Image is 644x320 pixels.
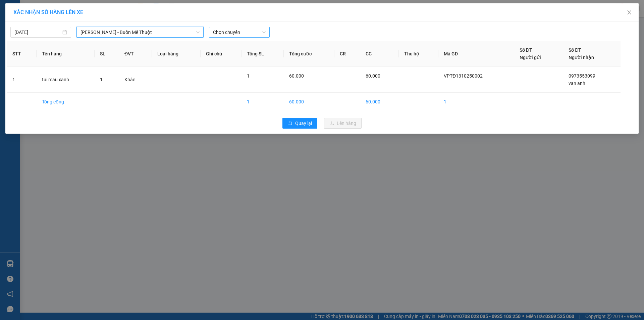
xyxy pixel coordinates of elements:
span: Số ĐT [569,47,581,53]
td: Khác [119,67,152,93]
td: tui mau xanh [37,67,94,93]
th: Ghi chú [201,41,241,67]
th: CR [334,41,360,67]
td: 60.000 [360,93,399,111]
span: down [196,30,200,34]
span: 1 [247,73,250,79]
th: Tổng SL [241,41,284,67]
span: Chọn chuyến [213,27,266,37]
th: Tên hàng [37,41,94,67]
td: Tổng cộng [37,93,94,111]
th: Mã GD [438,41,514,67]
span: 60.000 [289,73,304,79]
td: 60.000 [284,93,334,111]
span: 60.000 [366,73,380,79]
td: 1 [438,93,514,111]
td: 1 [241,93,284,111]
span: 0973553099 [569,73,595,79]
span: Hồ Chí Minh - Buôn Mê Thuột [80,27,200,37]
span: VPTĐ1310250002 [444,73,483,79]
input: 13/10/2025 [14,29,61,36]
span: Số ĐT [520,47,532,53]
button: Close [620,3,639,22]
span: close [627,10,632,15]
th: Tổng cước [284,41,334,67]
span: Quay lại [295,120,312,127]
span: XÁC NHẬN SỐ HÀNG LÊN XE [13,9,83,15]
span: rollback [288,121,292,126]
button: uploadLên hàng [324,118,362,129]
span: van anh [569,81,585,86]
th: Loại hàng [152,41,201,67]
span: Người nhận [569,55,594,60]
th: ĐVT [119,41,152,67]
th: STT [7,41,37,67]
span: Người gửi [520,55,541,60]
button: rollbackQuay lại [282,118,317,129]
td: 1 [7,67,37,93]
th: SL [95,41,119,67]
th: Thu hộ [399,41,438,67]
span: 1 [100,77,103,82]
th: CC [360,41,399,67]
